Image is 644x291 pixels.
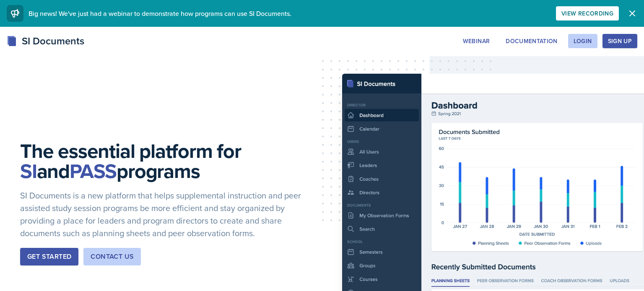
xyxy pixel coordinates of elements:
div: View Recording [561,10,613,17]
div: Webinar [463,38,490,44]
button: Login [568,34,597,48]
button: Documentation [500,34,563,48]
button: Contact Us [83,248,141,265]
button: View Recording [556,6,619,21]
div: Login [574,38,592,44]
button: Sign Up [602,34,637,48]
button: Webinar [457,34,495,48]
span: Big news! We've just had a webinar to demonstrate how programs can use SI Documents. [29,9,291,18]
div: Get Started [27,252,71,262]
div: Contact Us [91,252,134,262]
div: SI Documents [7,33,84,49]
div: Documentation [506,38,558,44]
div: Sign Up [608,38,632,44]
button: Get Started [20,248,78,265]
